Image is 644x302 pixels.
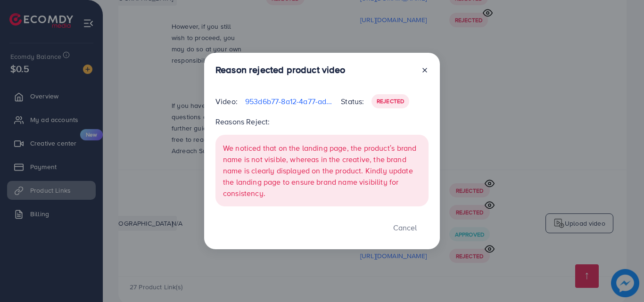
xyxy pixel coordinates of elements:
[223,142,421,199] p: We noticed that on the landing page, the product’s brand name is not visible, whereas in the crea...
[377,97,404,105] span: Rejected
[215,116,429,127] p: Reasons Reject:
[341,96,364,107] p: Status:
[215,96,238,107] p: Video:
[381,218,429,238] button: Cancel
[215,64,346,75] h3: Reason rejected product video
[245,96,333,107] p: 953d6b77-8a12-4a77-adf7-296ac19b96d8-1754916103952.mp4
